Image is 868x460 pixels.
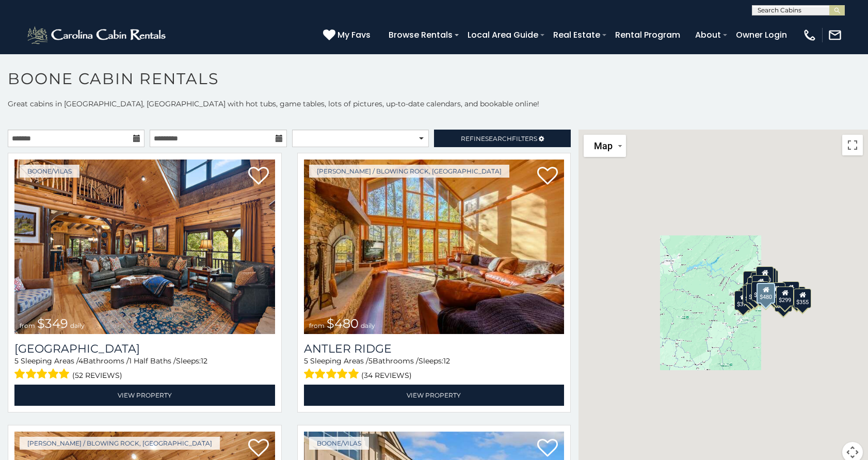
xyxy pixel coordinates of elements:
a: Rental Program [610,26,685,44]
div: $315 [757,284,774,304]
span: daily [361,322,375,329]
div: $255 [758,268,776,288]
a: [GEOGRAPHIC_DATA] [14,342,275,356]
img: mail-regular-white.png [828,28,842,42]
a: [PERSON_NAME] / Blowing Rock, [GEOGRAPHIC_DATA] [309,165,509,178]
a: from $349 daily [14,160,275,334]
a: Browse Rentals [383,26,458,44]
a: RefineSearchFilters [434,130,571,147]
img: White-1-2.png [26,25,169,45]
span: (52 reviews) [72,369,122,382]
span: 12 [443,356,450,366]
span: from [309,322,325,329]
a: [PERSON_NAME] / Blowing Rock, [GEOGRAPHIC_DATA] [20,437,220,450]
div: $930 [782,281,799,300]
img: 1714397585_thumbnail.jpeg [304,160,565,334]
div: $325 [742,285,760,305]
a: Boone/Vilas [20,165,79,178]
a: Owner Login [731,26,792,44]
a: Add to favorites [248,166,269,187]
a: About [690,26,726,44]
span: daily [70,322,85,329]
div: $480 [757,283,775,304]
img: phone-regular-white.png [802,28,817,42]
span: 5 [304,356,308,366]
a: Add to favorites [248,438,269,459]
span: Search [485,135,512,142]
span: My Favs [337,28,371,41]
a: View Property [304,385,565,406]
span: 5 [368,356,373,366]
div: $350 [774,292,792,312]
img: 1759438208_thumbnail.jpeg [14,160,275,334]
span: $349 [37,316,68,331]
a: Add to favorites [537,438,558,459]
div: $225 [751,281,769,300]
span: 5 [14,356,19,366]
div: $375 [734,291,752,310]
a: from $480 daily [304,160,565,334]
div: $320 [756,266,774,285]
span: (34 reviews) [361,369,412,382]
span: $480 [327,316,359,331]
a: My Favs [323,28,373,42]
div: $299 [776,286,794,306]
span: from [20,322,35,329]
span: 1 Half Baths / [129,356,176,366]
a: Boone/Vilas [309,437,369,450]
a: Antler Ridge [304,342,565,356]
button: Change map style [584,135,626,157]
span: Refine Filters [461,135,537,142]
a: Real Estate [548,26,605,44]
div: $395 [746,283,764,303]
div: $380 [768,282,785,302]
h3: Diamond Creek Lodge [14,342,275,356]
a: Add to favorites [537,166,558,187]
span: 12 [201,356,207,366]
div: $250 [761,269,778,289]
div: $635 [743,271,761,291]
div: $210 [752,275,769,294]
div: Sleeping Areas / Bathrooms / Sleeps: [14,356,275,382]
div: Sleeping Areas / Bathrooms / Sleeps: [304,356,565,382]
div: $355 [794,289,811,308]
span: Map [594,140,613,151]
a: Local Area Guide [462,26,543,44]
button: Toggle fullscreen view [842,135,863,155]
span: 4 [78,356,83,366]
a: View Property [14,385,275,406]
